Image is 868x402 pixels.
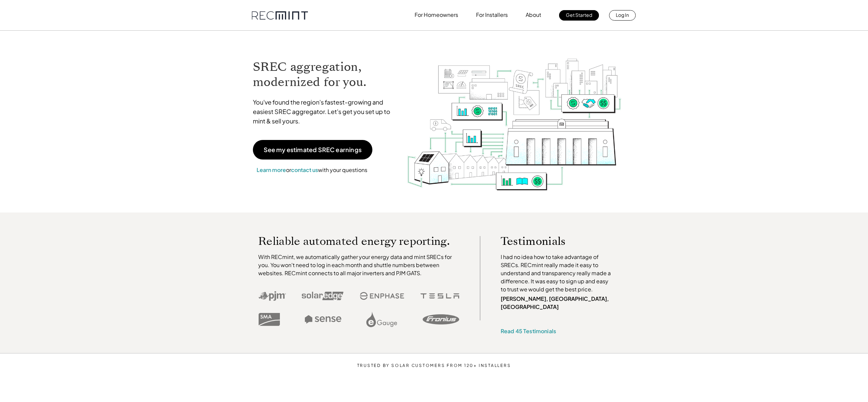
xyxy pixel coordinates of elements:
p: With RECmint, we automatically gather your energy data and mint SRECs for you. You won't need to ... [258,253,459,277]
a: Log In [609,10,636,21]
p: You've found the region's fastest-growing and easiest SREC aggregator. Let's get you set up to mi... [253,97,397,126]
a: Learn more [257,166,286,173]
a: Get Started [559,10,599,21]
p: or with your questions [253,166,371,174]
p: TRUSTED BY SOLAR CUSTOMERS FROM 120+ INSTALLERS [337,363,531,368]
p: For Installers [476,10,508,20]
p: For Homeowners [415,10,458,20]
p: About [526,10,541,20]
a: See my estimated SREC earnings [253,140,372,160]
p: Reliable automated energy reporting. [258,236,459,246]
p: Get Started [566,10,592,20]
a: contact us [291,166,318,173]
h1: SREC aggregation, modernized for you. [253,59,397,90]
p: I had no idea how to take advantage of SRECs. RECmint really made it easy to understand and trans... [501,253,614,293]
p: See my estimated SREC earnings [264,147,362,153]
p: [PERSON_NAME], [GEOGRAPHIC_DATA], [GEOGRAPHIC_DATA] [501,295,614,311]
img: RECmint value cycle [406,41,622,192]
p: Testimonials [501,236,601,246]
a: Read 45 Testimonials [501,327,556,335]
p: Log In [616,10,629,20]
